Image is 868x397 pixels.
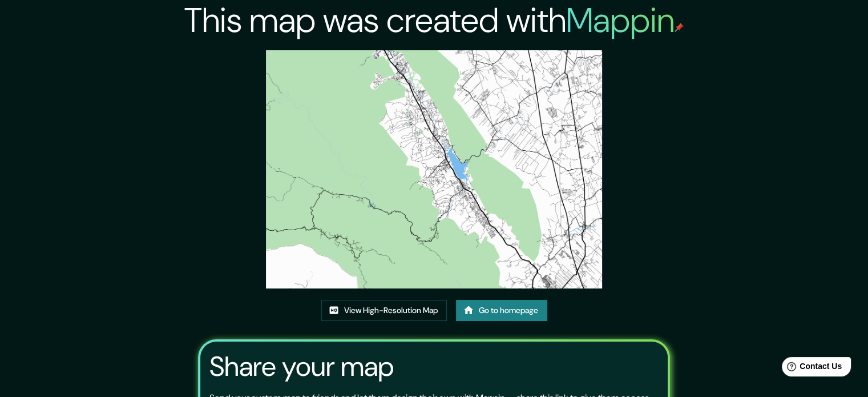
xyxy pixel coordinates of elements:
h3: Share your map [209,351,394,383]
a: Go to homepage [456,300,547,321]
iframe: Help widget launcher [766,352,855,384]
img: mappin-pin [675,23,684,32]
img: created-map [266,50,603,288]
a: View High-Resolution Map [321,300,447,321]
